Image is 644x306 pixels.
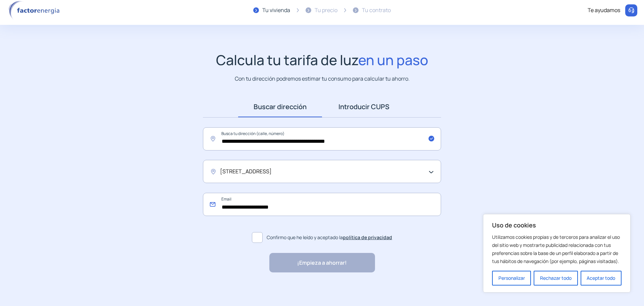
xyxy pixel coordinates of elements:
div: Te ayudamos [588,6,620,15]
p: Uso de cookies [492,221,622,229]
span: [STREET_ADDRESS] [220,167,272,176]
button: Personalizar [492,271,531,286]
a: Introducir CUPS [322,96,406,117]
div: Tu precio [315,6,337,15]
img: logo factor [7,1,64,20]
a: política de privacidad [343,234,392,241]
div: Tu vivienda [262,6,290,15]
button: Aceptar todo [581,271,622,286]
span: Confirmo que he leído y aceptado la [267,234,392,241]
p: Con tu dirección podremos estimar tu consumo para calcular tu ahorro. [235,75,410,83]
button: Rechazar todo [534,271,578,286]
h1: Calcula tu tarifa de luz [216,52,428,68]
span: en un paso [358,50,428,69]
img: llamar [628,7,635,14]
a: Buscar dirección [238,96,322,117]
p: Utilizamos cookies propias y de terceros para analizar el uso del sitio web y mostrarte publicida... [492,233,622,265]
div: Tu contrato [362,6,391,15]
div: Uso de cookies [483,214,631,293]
